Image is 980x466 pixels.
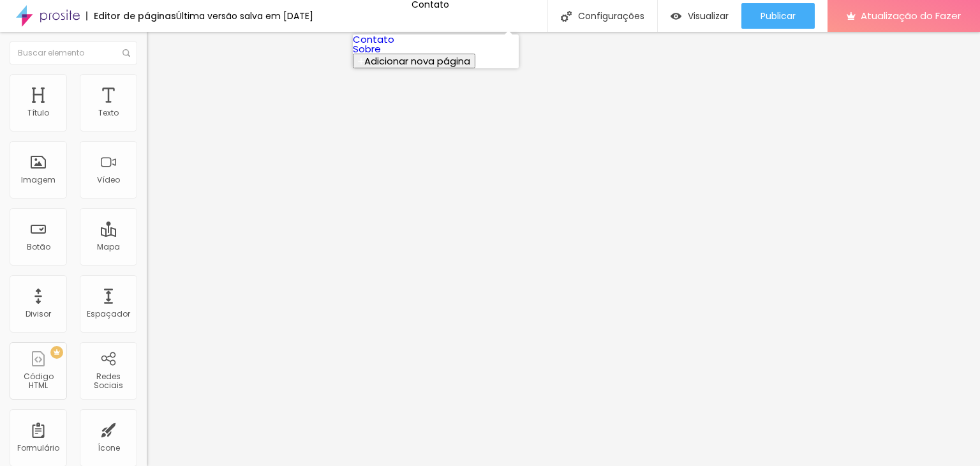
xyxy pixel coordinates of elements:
[97,241,120,252] font: Mapa
[353,54,475,68] button: Adicionar nova página
[561,11,572,22] img: Ícone
[122,49,130,57] img: Ícone
[98,107,119,118] font: Texto
[176,10,313,22] font: Última versão salva em [DATE]
[658,3,741,29] button: Visualizar
[353,33,394,46] a: Contato
[97,174,120,185] font: Vídeo
[578,10,644,22] font: Configurações
[94,371,123,391] font: Redes Sociais
[27,107,49,118] font: Título
[10,41,137,64] input: Buscar elemento
[26,308,51,319] font: Divisor
[364,54,470,68] font: Adicionar nova página
[27,241,50,252] font: Botão
[741,3,815,29] button: Publicar
[98,442,120,453] font: Ícone
[688,10,729,22] font: Visualizar
[761,10,796,22] font: Publicar
[94,10,176,22] font: Editor de páginas
[17,442,59,453] font: Formulário
[21,174,56,185] font: Imagem
[24,371,54,391] font: Código HTML
[147,32,980,466] iframe: Editor
[861,9,961,22] font: Atualização do Fazer
[87,308,130,319] font: Espaçador
[671,11,681,22] img: view-1.svg
[353,42,381,56] a: Sobre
